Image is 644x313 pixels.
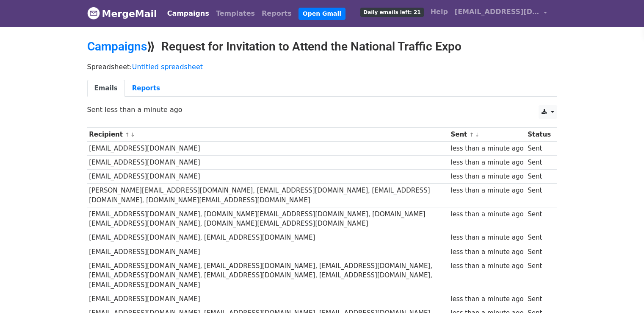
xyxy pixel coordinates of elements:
td: Sent [525,156,553,170]
a: Campaigns [87,39,147,53]
a: ↓ [130,131,135,138]
div: less than a minute ago [451,233,523,243]
img: MergeMail logo [87,7,100,20]
div: less than a minute ago [451,210,523,219]
div: less than a minute ago [451,261,523,271]
span: Daily emails left: 21 [360,8,423,17]
td: [EMAIL_ADDRESS][DOMAIN_NAME] [87,142,449,156]
td: [EMAIL_ADDRESS][DOMAIN_NAME] [87,292,449,306]
a: [EMAIL_ADDRESS][DOMAIN_NAME] [451,3,550,23]
span: [EMAIL_ADDRESS][DOMAIN_NAME] [455,7,539,17]
a: Help [427,3,451,20]
a: ↑ [470,131,474,138]
div: less than a minute ago [451,294,523,304]
td: Sent [525,170,553,184]
div: less than a minute ago [451,172,523,182]
th: Sent [449,128,526,142]
div: less than a minute ago [451,186,523,196]
a: MergeMail [87,5,157,22]
div: less than a minute ago [451,158,523,168]
a: Untitled spreadsheet [132,63,203,71]
a: Daily emails left: 21 [357,3,427,20]
a: ↓ [475,131,479,138]
td: Sent [525,245,553,259]
td: [EMAIL_ADDRESS][DOMAIN_NAME], [EMAIL_ADDRESS][DOMAIN_NAME] [87,231,449,245]
td: [EMAIL_ADDRESS][DOMAIN_NAME], [DOMAIN_NAME][EMAIL_ADDRESS][DOMAIN_NAME], [DOMAIN_NAME][EMAIL_ADDR... [87,207,449,231]
a: Templates [213,5,258,22]
td: [EMAIL_ADDRESS][DOMAIN_NAME], [EMAIL_ADDRESS][DOMAIN_NAME], [EMAIL_ADDRESS][DOMAIN_NAME], [EMAIL_... [87,259,449,292]
a: Reports [258,5,295,22]
td: Sent [525,207,553,231]
a: Campaigns [164,5,213,22]
a: ↑ [125,131,130,138]
td: Sent [525,292,553,306]
th: Recipient [87,128,449,142]
td: Sent [525,184,553,207]
a: Emails [87,80,125,97]
p: Sent less than a minute ago [87,105,557,114]
p: Spreadsheet: [87,62,557,71]
td: [EMAIL_ADDRESS][DOMAIN_NAME] [87,156,449,170]
td: [PERSON_NAME][EMAIL_ADDRESS][DOMAIN_NAME], [EMAIL_ADDRESS][DOMAIN_NAME], [EMAIL_ADDRESS][DOMAIN_N... [87,184,449,207]
div: less than a minute ago [451,144,523,154]
div: less than a minute ago [451,247,523,257]
h2: ⟫ Request for Invitation to Attend the National Traffic Expo [87,39,557,54]
a: Open Gmail [299,8,345,20]
td: Sent [525,259,553,292]
td: Sent [525,142,553,156]
a: Reports [125,80,167,97]
td: [EMAIL_ADDRESS][DOMAIN_NAME] [87,170,449,184]
td: [EMAIL_ADDRESS][DOMAIN_NAME] [87,245,449,259]
th: Status [525,128,553,142]
td: Sent [525,231,553,245]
